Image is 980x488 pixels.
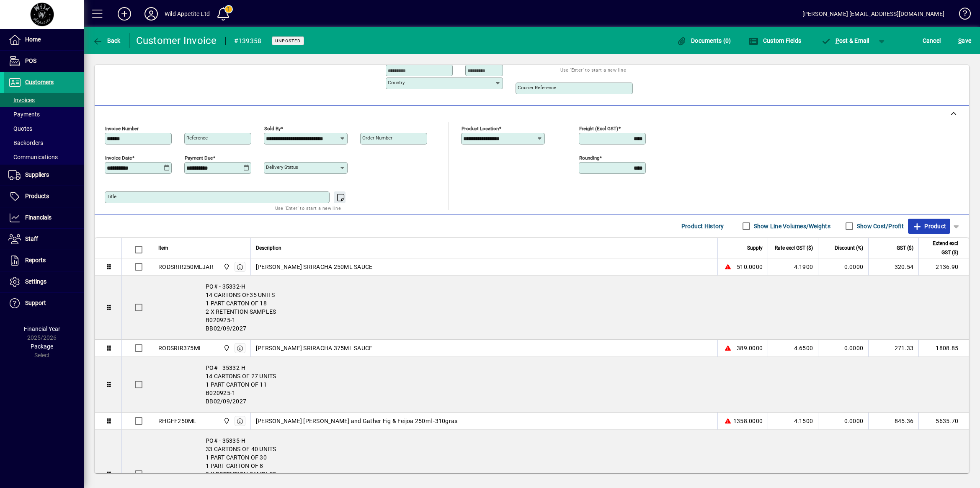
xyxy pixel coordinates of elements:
span: Quotes [8,125,32,132]
a: Reports [4,250,84,271]
span: Wild Appetite Ltd [221,343,231,353]
span: Discount (%) [835,243,863,253]
span: Support [25,300,46,306]
span: Unposted [275,38,301,44]
div: [PERSON_NAME] [EMAIL_ADDRESS][DOMAIN_NAME] [802,7,944,21]
span: Product [912,219,946,233]
span: Suppliers [25,171,49,178]
label: Show Cost/Profit [855,222,904,230]
span: Extend excl GST ($) [924,239,958,257]
mat-label: Title [107,194,116,199]
app-page-header-button: Back [84,33,130,48]
span: Staff [25,235,38,242]
td: 1808.85 [918,340,969,357]
button: Save [956,33,973,48]
button: Add [111,6,138,21]
a: Knowledge Base [953,2,970,29]
mat-label: Delivery status [266,164,298,170]
a: Backorders [4,136,84,150]
span: Products [25,193,49,199]
div: RODSRIR375ML [158,344,202,352]
a: POS [4,51,84,72]
span: [PERSON_NAME] SRIRACHA 250ML SAUCE [256,263,373,271]
span: Financials [25,214,52,221]
span: Package [31,343,53,350]
span: GST ($) [897,243,913,253]
span: 389.0000 [737,344,763,352]
td: 320.54 [868,258,918,276]
a: Communications [4,150,84,164]
a: Settings [4,271,84,292]
button: Profile [138,6,165,21]
span: Rate excl GST ($) [775,243,813,253]
a: Staff [4,229,84,250]
div: RODSRIR250MLJAR [158,263,214,271]
td: 0.0000 [818,413,868,430]
td: 845.36 [868,413,918,430]
span: Back [93,37,121,44]
a: Quotes [4,121,84,136]
span: Custom Fields [748,37,801,44]
span: Home [25,36,41,43]
mat-label: Courier Reference [518,85,556,90]
mat-label: Invoice number [105,126,139,132]
span: Wild Appetite Ltd [221,262,231,271]
mat-hint: Use 'Enter' to start a new line [275,203,341,213]
span: Customers [25,79,54,85]
div: #139358 [234,34,262,48]
button: Product [908,219,950,234]
span: Supply [747,243,763,253]
mat-label: Payment due [185,155,213,161]
div: PO# - 35332-H 14 CARTONS OF 27 UNITS 1 PART CARTON OF 11 B020925-1 BB02/09/2027 [153,357,969,412]
a: Home [4,29,84,50]
div: PO# - 35332-H 14 CARTONS OF35 UNITS 1 PART CARTON OF 18 2 X RETENTION SAMPLES B020925-1 BB02/09/2027 [153,276,969,339]
span: Invoices [8,97,35,103]
button: Cancel [921,33,943,48]
span: Documents (0) [677,37,731,44]
mat-label: Invoice date [105,155,132,161]
mat-label: Product location [462,126,499,132]
a: Invoices [4,93,84,107]
span: Description [256,243,281,253]
div: 4.1500 [773,417,813,425]
td: 2136.90 [918,258,969,276]
div: 4.6500 [773,344,813,352]
span: [PERSON_NAME] [PERSON_NAME] and Gather Fig & Feijoa 250ml -310gras [256,417,458,425]
div: 4.1900 [773,263,813,271]
td: 5635.70 [918,413,969,430]
span: POS [25,57,36,64]
span: ost & Email [821,37,869,44]
button: Documents (0) [675,33,733,48]
span: Cancel [923,34,941,47]
button: Custom Fields [746,33,803,48]
div: RHGFF250ML [158,417,197,425]
a: Support [4,293,84,314]
span: [PERSON_NAME] SRIRACHA 375ML SAUCE [256,344,373,352]
mat-label: Reference [186,135,208,141]
a: Financials [4,207,84,228]
span: Item [158,243,168,253]
mat-label: Freight (excl GST) [579,126,618,132]
mat-label: Country [388,80,405,85]
mat-hint: Use 'Enter' to start a new line [560,65,626,75]
div: Wild Appetite Ltd [165,7,210,21]
span: Settings [25,278,46,285]
button: Back [90,33,123,48]
span: Backorders [8,139,43,146]
a: Suppliers [4,165,84,186]
span: Wild Appetite Ltd [221,416,231,426]
td: 0.0000 [818,340,868,357]
span: Payments [8,111,40,118]
a: Payments [4,107,84,121]
span: Communications [8,154,58,160]
span: Product History [681,219,724,233]
span: Financial Year [24,325,60,332]
button: Post & Email [817,33,874,48]
span: 510.0000 [737,263,763,271]
span: P [836,37,839,44]
span: Reports [25,257,46,263]
mat-label: Rounding [579,155,599,161]
td: 271.33 [868,340,918,357]
span: ave [958,34,971,47]
td: 0.0000 [818,258,868,276]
